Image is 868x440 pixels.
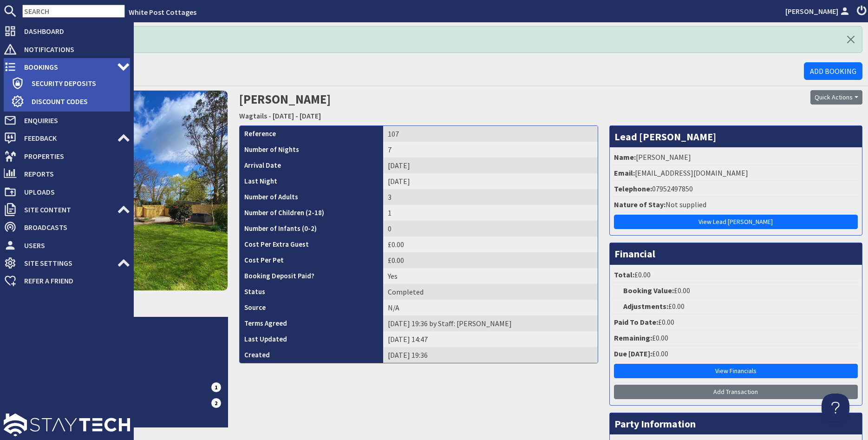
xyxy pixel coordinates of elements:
[17,202,117,217] span: Site Content
[612,315,860,330] li: £0.00
[614,364,858,378] a: View Financials
[623,302,668,311] strong: Adjustments:
[240,158,383,173] th: Arrival Date
[17,256,117,270] span: Site Settings
[17,166,130,181] span: Reports
[240,315,383,331] th: Terms Agreed
[4,166,130,181] a: Reports
[383,300,598,315] td: N/A
[240,142,383,158] th: Number of Nights
[612,299,860,315] li: £0.00
[612,283,860,299] li: £0.00
[240,300,383,315] th: Source
[612,150,860,165] li: [PERSON_NAME]
[822,394,849,421] iframe: Toggle Customer Support
[240,221,383,236] th: Number of Infants (0-2)
[11,94,130,109] a: Discount Codes
[4,414,130,436] img: staytech_l_w-4e588a39d9fa60e82540d7cfac8cfe4b7147e857d3e8dbdfbd41c59d52db0ec4.svg
[804,62,862,80] a: Add Booking
[240,126,383,142] th: Reference
[240,331,383,347] th: Last Updated
[129,7,196,17] a: White Post Cottages
[4,202,130,217] a: Site Content
[4,42,130,57] a: Notifications
[614,200,666,209] strong: Nature of Stay:
[383,347,598,363] td: [DATE] 19:36
[383,189,598,205] td: 3
[383,173,598,189] td: [DATE]
[612,330,860,346] li: £0.00
[17,184,130,199] span: Uploads
[612,165,860,181] li: [EMAIL_ADDRESS][DOMAIN_NAME]
[610,413,862,434] h3: Party Information
[612,181,860,197] li: 07952497850
[4,273,130,288] a: Refer a Friend
[11,76,130,91] a: Security Deposits
[614,270,634,279] strong: Total:
[614,184,652,193] strong: Telephone:
[17,131,117,145] span: Feedback
[610,243,862,264] h3: Financial
[383,252,598,268] td: £0.00
[810,90,862,105] button: Quick Actions
[785,6,851,17] a: [PERSON_NAME]
[240,252,383,268] th: Cost Per Pet
[383,158,598,173] td: [DATE]
[614,215,858,229] a: View Lead [PERSON_NAME]
[614,317,658,327] strong: Paid To Date:
[17,273,130,288] span: Refer a Friend
[240,347,383,363] th: Created
[383,142,598,158] td: 7
[383,205,598,221] td: 1
[4,24,130,39] a: Dashboard
[17,238,130,253] span: Users
[612,346,860,362] li: £0.00
[240,268,383,284] th: Booking Deposit Paid?
[614,385,858,399] a: Add Transaction
[612,267,860,283] li: £0.00
[4,149,130,164] a: Properties
[383,284,598,300] td: Completed
[240,173,383,189] th: Last Night
[24,94,130,109] span: Discount Codes
[4,131,130,145] a: Feedback
[24,76,130,91] span: Security Deposits
[614,333,652,342] strong: Remaining:
[17,220,130,235] span: Broadcasts
[240,284,383,300] th: Status
[17,113,130,128] span: Enquiries
[4,256,130,270] a: Site Settings
[4,184,130,199] a: Uploads
[240,205,383,221] th: Number of Children (2-18)
[4,238,130,253] a: Users
[273,111,321,120] a: [DATE] - [DATE]
[4,220,130,235] a: Broadcasts
[612,197,860,213] li: Not supplied
[240,236,383,252] th: Cost Per Extra Guest
[614,168,635,177] strong: Email:
[17,59,117,74] span: Bookings
[268,111,271,120] span: -
[4,113,130,128] a: Enquiries
[383,126,598,142] td: 107
[239,90,651,123] h2: [PERSON_NAME]
[17,149,130,164] span: Properties
[623,286,674,295] strong: Booking Value:
[211,382,222,392] span: 1
[239,111,267,120] a: Wagtails
[4,59,130,74] a: Bookings
[610,126,862,147] h3: Lead [PERSON_NAME]
[614,152,636,162] strong: Name:
[383,236,598,252] td: £0.00
[22,5,125,18] input: SEARCH
[17,42,130,57] span: Notifications
[383,331,598,347] td: [DATE] 14:47
[240,189,383,205] th: Number of Adults
[28,26,862,53] div: Successfully updated Booking
[383,315,598,331] td: [DATE] 19:36 by Staff: [PERSON_NAME]
[211,398,222,407] span: 2
[17,24,130,39] span: Dashboard
[614,349,652,358] strong: Due [DATE]:
[383,221,598,236] td: 0
[383,268,598,284] td: Yes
